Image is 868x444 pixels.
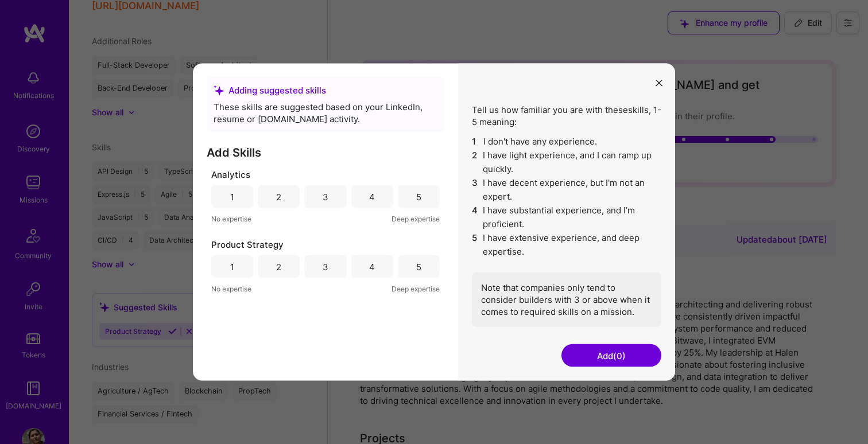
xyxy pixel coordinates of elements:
i: icon Close [656,79,662,86]
li: I don't have any experience. [472,135,661,149]
span: Deep expertise [392,213,440,225]
div: Note that companies only tend to consider builders with 3 or above when it comes to required skil... [472,272,661,327]
div: modal [193,64,675,381]
span: 3 [472,176,478,204]
div: 1 [230,190,234,202]
li: I have light experience, and I can ramp up quickly. [472,149,661,176]
li: I have substantial experience, and I’m proficient. [472,204,661,231]
li: I have extensive experience, and deep expertise. [472,231,661,259]
li: I have decent experience, but I'm not an expert. [472,176,661,204]
span: Product Strategy [211,239,284,251]
div: 4 [369,260,375,272]
div: 5 [416,260,421,272]
div: 1 [230,260,234,272]
i: icon SuggestedTeams [214,85,224,95]
span: 5 [472,231,478,259]
div: 4 [369,190,375,202]
div: 5 [416,190,421,202]
div: These skills are suggested based on your LinkedIn, resume or [DOMAIN_NAME] activity. [214,101,437,125]
span: Deep expertise [392,283,440,295]
div: Tell us how familiar you are with these skills , 1-5 meaning: [472,104,661,327]
span: No expertise [211,213,251,225]
div: 2 [276,260,281,272]
span: 2 [472,149,478,176]
span: Analytics [211,169,250,181]
button: Add(0) [561,344,661,367]
span: 1 [472,135,479,149]
div: Adding suggested skills [214,84,437,96]
span: 4 [472,204,478,231]
span: No expertise [211,283,251,295]
div: 3 [323,260,328,272]
h3: Add Skills [207,146,444,159]
div: 2 [276,190,281,202]
div: 3 [323,190,328,202]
